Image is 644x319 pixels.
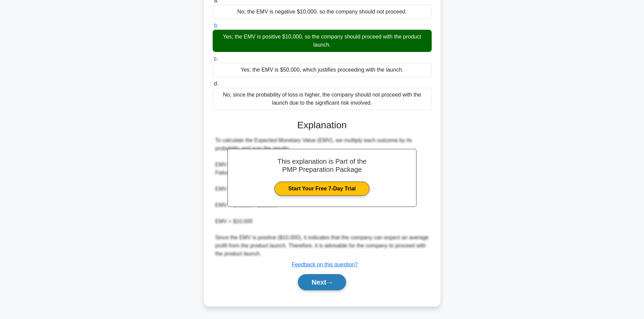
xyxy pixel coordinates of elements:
[213,30,432,52] div: Yes; the EMV is positive $10,000, so the company should proceed with the product launch.
[275,182,369,196] a: Start Your Free 7-Day Trial
[213,88,432,110] div: No; since the probability of loss is higher, the company should not proceed with the launch due t...
[214,23,218,28] span: b.
[215,136,429,258] div: To calculate the Expected Monetary Value (EMV), we multiply each outcome by its probability and s...
[217,119,428,131] h3: Explanation
[292,262,358,267] a: Feedback on this question?
[298,274,346,290] button: Next
[213,5,432,19] div: No; the EMV is negative $10,000, so the company should not proceed.
[213,63,432,77] div: Yes; the EMV is $50,000, which justifies proceeding with the launch.
[214,56,218,61] span: c.
[214,81,218,86] span: d.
